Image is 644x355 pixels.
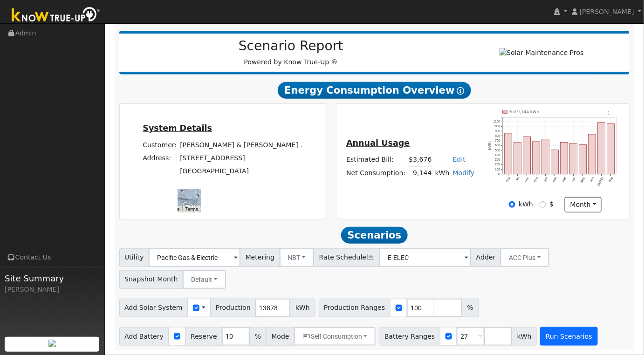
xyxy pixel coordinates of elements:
[598,123,605,174] rect: onclick=""
[119,248,150,267] span: Utility
[346,138,410,148] u: Annual Usage
[495,144,500,147] text: 600
[143,123,212,133] u: System Details
[462,299,479,317] span: %
[509,109,540,114] text: Pull 9,144 kWh
[345,166,407,180] td: Net Consumption:
[597,177,604,187] text: [DATE]
[505,133,512,174] rect: onclick=""
[185,206,198,212] a: Terms (opens in new tab)
[183,270,226,289] button: Default
[178,151,304,164] td: [STREET_ADDRESS]
[185,327,223,346] span: Reserve
[341,227,408,244] span: Scenarios
[48,340,56,347] img: retrieve
[280,248,315,267] button: NBT
[119,299,188,317] span: Add Solar System
[178,138,304,151] td: [PERSON_NAME] & [PERSON_NAME] .
[570,143,577,175] rect: onclick=""
[571,177,577,183] text: Apr
[180,200,211,212] a: Open this area in Google Maps (opens a new window)
[543,177,548,183] text: Jan
[580,8,634,15] span: [PERSON_NAME]
[609,111,613,116] text: 
[290,299,315,317] span: kWh
[5,272,100,285] span: Site Summary
[542,139,549,175] rect: onclick=""
[515,177,520,182] text: Oct
[579,145,587,175] rect: onclick=""
[493,120,500,123] text: 1100
[534,177,539,183] text: Dec
[240,248,280,267] span: Metering
[561,143,568,174] rect: onclick=""
[124,38,458,67] div: Powered by Know True-Up ®
[499,172,500,176] text: 0
[607,124,615,174] rect: onclick=""
[495,168,500,171] text: 100
[580,177,586,184] text: May
[514,143,521,175] rect: onclick=""
[608,177,614,183] text: Aug
[149,248,240,267] input: Select a Utility
[493,125,500,128] text: 1000
[551,150,559,174] rect: onclick=""
[141,151,178,164] td: Address:
[495,158,500,162] text: 300
[7,5,105,26] img: Know True-Up
[119,270,184,289] span: Snapshot Month
[509,201,515,208] input: kWh
[278,82,471,99] span: Energy Consumption Overview
[540,201,546,208] input: $
[540,327,597,346] button: Run Scenarios
[345,153,407,167] td: Estimated Bill:
[249,327,266,346] span: %
[407,153,433,167] td: $3,676
[141,138,178,151] td: Customer:
[407,166,433,180] td: 9,144
[495,153,500,157] text: 400
[552,177,557,183] text: Feb
[319,299,391,317] span: Production Ranges
[565,197,602,213] button: month
[523,137,531,175] rect: onclick=""
[453,156,466,163] a: Edit
[5,285,100,294] div: [PERSON_NAME]
[590,177,595,183] text: Jun
[524,177,530,183] text: Nov
[487,142,492,150] text: kWh
[178,164,304,177] td: [GEOGRAPHIC_DATA]
[433,166,451,180] td: kWh
[495,149,500,152] text: 500
[495,139,500,142] text: 700
[506,177,511,183] text: Sep
[500,248,549,267] button: ACC Plus
[379,248,471,267] input: Select a Rate Schedule
[495,130,500,133] text: 900
[500,48,584,58] img: Solar Maintenance Pros
[471,248,501,267] span: Adder
[180,200,211,212] img: Google
[453,169,475,177] a: Modify
[589,134,596,174] rect: onclick=""
[294,327,376,346] button: Self Consumption
[495,163,500,166] text: 200
[266,327,295,346] span: Mode
[512,327,537,346] span: kWh
[314,248,380,267] span: Rate Schedule
[549,199,554,209] label: $
[495,134,500,137] text: 800
[210,299,256,317] span: Production
[457,87,465,95] i: Show Help
[519,199,533,209] label: kWh
[533,142,540,174] rect: onclick=""
[379,327,440,346] span: Battery Ranges
[562,177,567,183] text: Mar
[119,327,169,346] span: Add Battery
[129,38,453,54] h2: Scenario Report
